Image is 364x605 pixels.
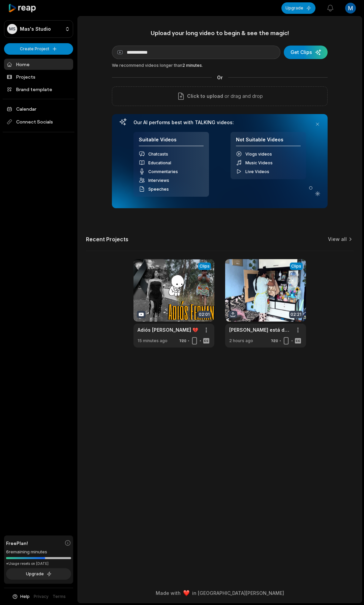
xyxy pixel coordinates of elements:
span: Help [20,594,30,600]
span: Or [212,74,228,81]
div: 6 remaining minutes [6,549,71,555]
span: Click to upload [187,92,223,100]
button: Upgrade [281,2,315,14]
a: Calendar [4,103,73,114]
h4: Suitable Videos [139,137,204,146]
div: We recommend videos longer than . [112,62,328,68]
div: Made with in [GEOGRAPHIC_DATA][PERSON_NAME] [84,589,356,597]
a: Adiós [PERSON_NAME] 💔 [138,326,198,333]
button: Get Clips [284,46,328,59]
span: Speeches [148,187,169,192]
a: Home [4,59,73,70]
span: Vlogs videos [245,152,272,157]
h3: Our AI performs best with TALKING videos: [133,119,306,126]
span: Commentaries [148,169,178,174]
a: Brand template [4,84,73,95]
button: Create Project [4,43,73,55]
span: Educational [148,160,171,165]
img: heart emoji [183,590,189,596]
p: or drag and drop [223,92,263,100]
span: Music Videos [245,160,273,165]
div: MS [7,24,17,34]
span: 2 minutes [182,63,202,68]
a: [PERSON_NAME] está de Regreso？ 😭 [229,326,291,333]
span: Live Videos [245,169,269,174]
span: Connect Socials [4,116,73,128]
a: Terms [53,594,66,600]
button: Upgrade [6,568,71,580]
div: *Usage resets on [DATE] [6,561,71,566]
span: Interviews [148,178,169,183]
a: Privacy [34,594,49,600]
button: Help [12,594,30,600]
span: Chatcasts [148,152,168,157]
h1: Upload your long video to begin & see the magic! [112,29,328,37]
a: Projects [4,71,73,82]
p: Mas's Studio [20,26,51,32]
h2: Recent Projects [86,236,128,243]
span: Free Plan! [6,540,28,547]
a: View all [328,236,347,243]
h4: Not Suitable Videos [236,137,301,146]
